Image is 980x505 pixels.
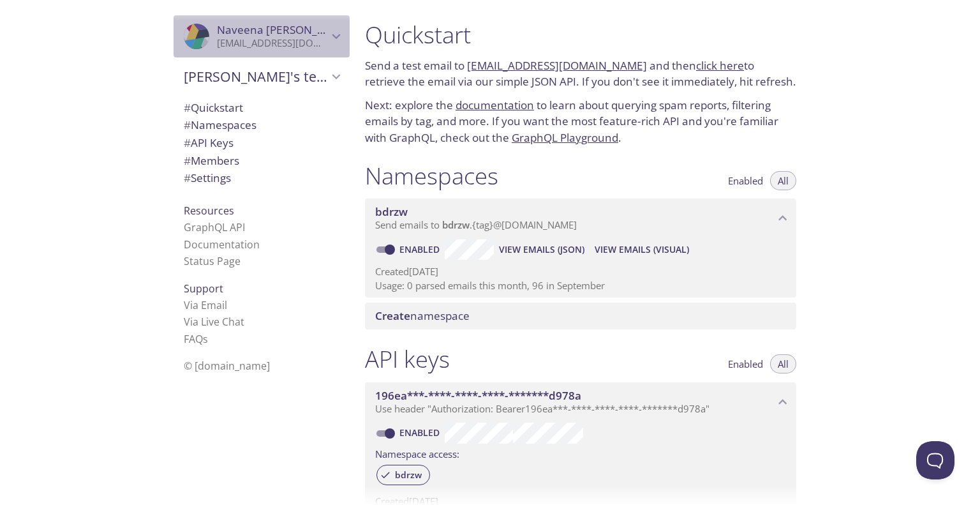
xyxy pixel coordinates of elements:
[456,98,534,112] a: documentation
[375,308,470,323] span: namespace
[184,68,328,86] span: [PERSON_NAME]'s team
[184,100,243,115] span: Quickstart
[499,242,584,257] span: View Emails (JSON)
[174,99,350,117] div: Quickstart
[365,57,796,90] p: Send a test email to and then to retrieve the email via our simple JSON API. If you don't see it ...
[184,117,256,132] span: Namespaces
[512,130,618,145] a: GraphQL Playground
[720,171,771,190] button: Enabled
[375,204,408,219] span: bdrzw
[184,135,191,150] span: #
[375,279,786,292] p: Usage: 0 parsed emails this month, 96 in September
[184,204,234,218] span: Resources
[174,15,350,57] div: Naveena Thangavel
[184,237,260,252] a: Documentation
[365,162,498,190] h1: Namespaces
[916,441,954,479] iframe: Help Scout Beacon - Open
[174,60,350,93] div: Naveena's team
[365,303,796,329] div: Create namespace
[595,242,689,257] span: View Emails (Visual)
[375,265,786,278] p: Created [DATE]
[720,354,771,373] button: Enabled
[375,308,410,323] span: Create
[184,315,244,329] a: Via Live Chat
[184,220,245,234] a: GraphQL API
[174,152,350,170] div: Members
[184,135,234,150] span: API Keys
[397,426,445,439] a: Enabled
[365,199,796,238] div: bdrzw namespace
[174,134,350,152] div: API Keys
[397,243,445,255] a: Enabled
[696,58,744,73] a: click here
[184,153,191,168] span: #
[365,345,450,373] h1: API keys
[375,218,577,231] span: Send emails to . {tag} @[DOMAIN_NAME]
[184,359,270,373] span: © [DOMAIN_NAME]
[184,170,191,185] span: #
[203,332,208,346] span: s
[375,444,459,462] label: Namespace access:
[217,37,328,50] p: [EMAIL_ADDRESS][DOMAIN_NAME]
[184,100,191,115] span: #
[217,22,352,37] span: Naveena [PERSON_NAME]
[184,153,239,168] span: Members
[365,97,796,146] p: Next: explore the to learn about querying spam reports, filtering emails by tag, and more. If you...
[184,254,241,268] a: Status Page
[365,20,796,49] h1: Quickstart
[184,298,227,312] a: Via Email
[184,170,231,185] span: Settings
[174,169,350,187] div: Team Settings
[770,354,796,373] button: All
[174,116,350,134] div: Namespaces
[184,117,191,132] span: #
[184,332,208,346] a: FAQ
[184,282,223,296] span: Support
[590,239,694,260] button: View Emails (Visual)
[467,58,647,73] a: [EMAIL_ADDRESS][DOMAIN_NAME]
[770,171,796,190] button: All
[387,469,429,481] span: bdrzw
[494,239,590,260] button: View Emails (JSON)
[376,465,430,485] div: bdrzw
[442,218,470,231] span: bdrzw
